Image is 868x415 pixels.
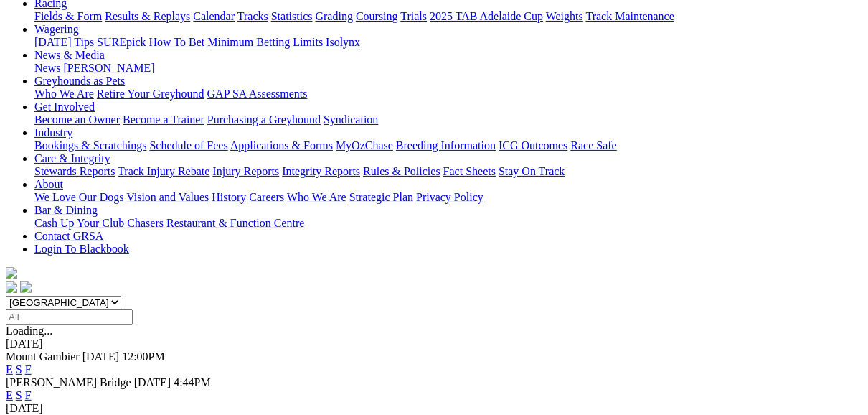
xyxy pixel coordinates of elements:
[212,165,279,177] a: Injury Reports
[16,363,22,376] a: S
[6,267,17,279] img: logo-grsa-white.png
[82,350,120,363] span: [DATE]
[34,23,79,35] a: Wagering
[34,36,94,48] a: [DATE] Tips
[34,10,102,22] a: Fields & Form
[287,191,346,203] a: Who We Are
[34,243,129,255] a: Login To Blackbook
[34,152,110,164] a: Care & Integrity
[16,389,22,401] a: S
[207,36,323,48] a: Minimum Betting Limits
[118,165,209,177] a: Track Injury Rebate
[586,10,674,22] a: Track Maintenance
[34,217,862,230] div: Bar & Dining
[6,325,52,337] span: Loading...
[34,75,125,87] a: Greyhounds as Pets
[34,49,105,61] a: News & Media
[326,36,360,48] a: Isolynx
[499,165,565,177] a: Stay On Track
[570,139,616,151] a: Race Safe
[336,139,393,151] a: MyOzChase
[363,165,440,177] a: Rules & Policies
[499,139,567,151] a: ICG Outcomes
[97,36,146,48] a: SUREpick
[6,281,17,293] img: facebook.svg
[443,165,496,177] a: Fact Sheets
[34,36,862,49] div: Wagering
[324,113,378,126] a: Syndication
[34,88,94,100] a: Who We Are
[282,165,360,177] a: Integrity Reports
[400,10,427,22] a: Trials
[34,217,124,229] a: Cash Up Your Club
[34,178,63,190] a: About
[207,88,308,100] a: GAP SA Assessments
[271,10,313,22] a: Statistics
[230,139,333,151] a: Applications & Forms
[63,62,154,74] a: [PERSON_NAME]
[34,165,115,177] a: Stewards Reports
[193,10,235,22] a: Calendar
[174,376,211,388] span: 4:44PM
[25,363,32,376] a: F
[237,10,268,22] a: Tracks
[149,36,205,48] a: How To Bet
[34,113,120,126] a: Become an Owner
[127,217,304,229] a: Chasers Restaurant & Function Centre
[6,350,80,363] span: Mount Gambier
[25,389,32,401] a: F
[6,376,131,388] span: [PERSON_NAME] Bridge
[34,139,862,152] div: Industry
[34,139,146,151] a: Bookings & Scratchings
[416,191,483,203] a: Privacy Policy
[34,165,862,178] div: Care & Integrity
[316,10,353,22] a: Grading
[34,101,95,113] a: Get Involved
[134,376,171,388] span: [DATE]
[396,139,496,151] a: Breeding Information
[349,191,413,203] a: Strategic Plan
[34,88,862,101] div: Greyhounds as Pets
[34,230,103,242] a: Contact GRSA
[122,350,165,363] span: 12:00PM
[207,113,321,126] a: Purchasing a Greyhound
[34,204,98,216] a: Bar & Dining
[149,139,227,151] a: Schedule of Fees
[34,126,72,139] a: Industry
[6,402,862,415] div: [DATE]
[430,10,543,22] a: 2025 TAB Adelaide Cup
[34,191,862,204] div: About
[20,281,32,293] img: twitter.svg
[123,113,204,126] a: Become a Trainer
[6,363,13,376] a: E
[105,10,190,22] a: Results & Replays
[97,88,204,100] a: Retire Your Greyhound
[126,191,209,203] a: Vision and Values
[34,62,862,75] div: News & Media
[356,10,398,22] a: Coursing
[34,113,862,126] div: Get Involved
[546,10,583,22] a: Weights
[212,191,246,203] a: History
[34,191,123,203] a: We Love Our Dogs
[6,309,133,325] input: Select date
[34,10,862,23] div: Racing
[34,62,60,74] a: News
[6,337,862,350] div: [DATE]
[6,389,13,401] a: E
[249,191,284,203] a: Careers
